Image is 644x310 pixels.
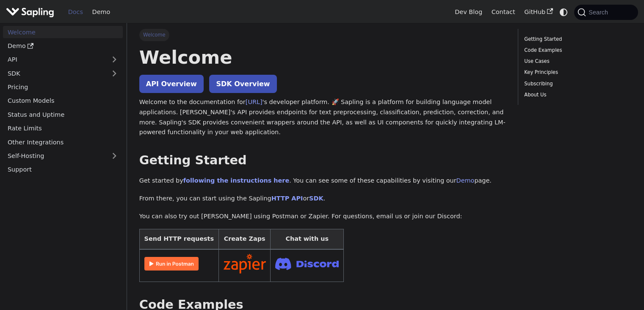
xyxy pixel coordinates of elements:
[3,163,123,176] a: Support
[139,194,506,204] p: From there, you can start using the Sapling or .
[3,136,123,148] a: Other Integrations
[106,54,123,66] button: Expand sidebar category 'API'
[106,67,123,79] button: Expand sidebar category 'SDK'
[520,6,557,19] a: GitHub
[3,67,106,79] a: SDK
[271,229,344,249] th: Chat with us
[524,46,629,54] a: Code Examples
[64,6,88,19] a: Docs
[586,9,613,16] span: Search
[88,6,115,19] a: Demo
[524,80,629,88] a: Subscribing
[3,95,123,107] a: Custom Models
[456,177,475,184] a: Demo
[139,176,506,186] p: Get started by . You can see some of these capabilities by visiting our page.
[3,108,123,121] a: Status and Uptime
[139,46,506,69] h1: Welcome
[450,6,486,19] a: Dev Blog
[574,5,638,20] button: Search (Command+K)
[224,254,266,273] img: Connect in Zapier
[524,35,629,43] a: Getting Started
[275,255,339,273] img: Join Discord
[524,68,629,76] a: Key Principles
[3,150,123,162] a: Self-Hosting
[139,29,169,41] span: Welcome
[139,211,506,222] p: You can also try out [PERSON_NAME] using Postman or Zapier. For questions, email us or join our D...
[3,26,123,38] a: Welcome
[3,54,106,66] a: API
[3,40,123,52] a: Demo
[209,75,276,93] a: SDK Overview
[139,97,506,138] p: Welcome to the documentation for 's developer platform. 🚀 Sapling is a platform for building lang...
[246,99,263,105] a: [URL]
[6,6,57,18] a: Sapling.aiSapling.ai
[487,6,520,19] a: Contact
[139,153,506,168] h2: Getting Started
[3,122,123,135] a: Rate Limits
[139,229,218,249] th: Send HTTP requests
[6,6,54,18] img: Sapling.ai
[558,6,570,18] button: Switch between dark and light mode (currently system mode)
[309,195,323,202] a: SDK
[144,257,199,271] img: Run in Postman
[218,229,271,249] th: Create Zaps
[271,195,303,202] a: HTTP API
[524,91,629,99] a: About Us
[183,177,289,184] a: following the instructions here
[3,81,123,93] a: Pricing
[524,57,629,65] a: Use Cases
[139,29,506,41] nav: Breadcrumbs
[139,75,204,93] a: API Overview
